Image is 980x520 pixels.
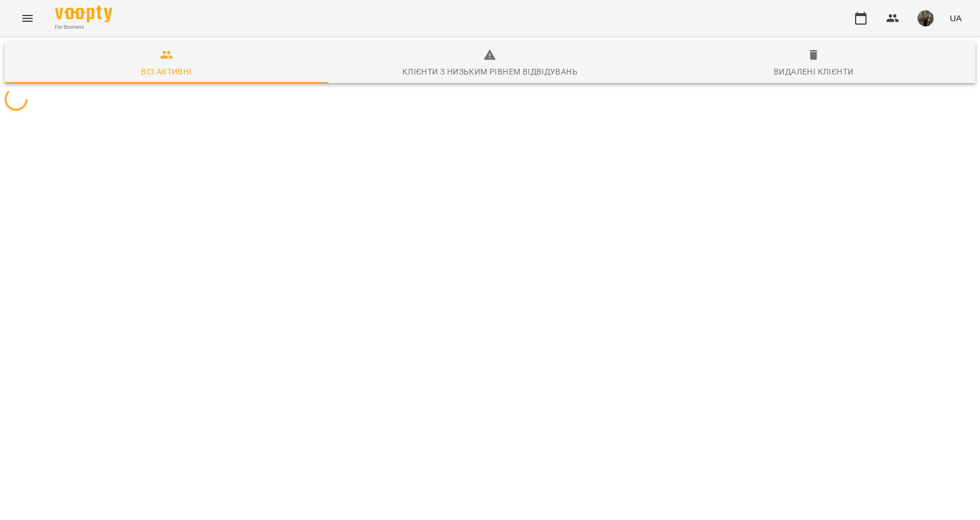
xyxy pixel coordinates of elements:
span: UA [950,12,962,24]
div: Видалені клієнти [774,65,853,79]
div: Клієнти з низьким рівнем відвідувань [402,65,578,79]
span: For Business [55,24,112,31]
button: Menu [14,5,41,32]
button: UA [945,7,966,29]
img: 331913643cd58b990721623a0d187df0.png [918,10,934,26]
img: Voopty Logo [55,6,112,22]
div: Всі активні [141,65,191,79]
